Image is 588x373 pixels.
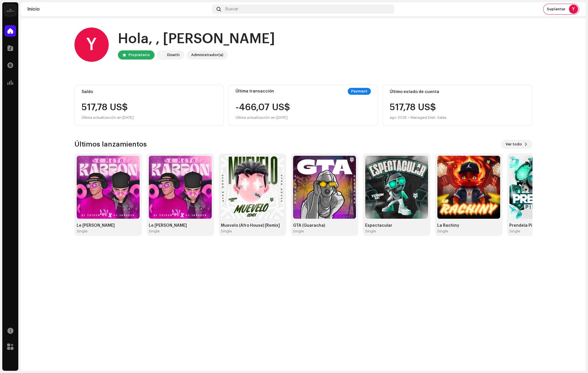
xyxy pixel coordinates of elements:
[509,229,520,234] div: Single
[82,90,217,94] div: Saldo
[411,114,447,121] div: Managed Distr. Sales
[167,52,180,58] div: Disetti
[547,7,565,11] span: Suplantar
[509,223,572,228] div: Prendela Pinguino
[74,85,224,126] re-o-card-value: Saldo
[77,229,88,234] div: Single
[365,223,428,228] div: Espectacular
[293,223,356,228] div: GTA (Guaracha)
[149,223,212,228] div: Le [PERSON_NAME]
[74,140,147,149] h3: Últimos lanzamientos
[235,114,290,121] div: Última actualización en [DATE]
[348,88,371,95] div: Payment
[383,85,532,126] re-o-card-value: Último estado de cuenta
[221,223,284,228] div: Muevelo (Afro House) [Remix]
[437,229,448,234] div: Single
[82,114,217,121] div: Última actualización en [DATE]
[390,114,407,121] div: ago 2025
[501,140,532,149] button: Ver todo
[225,7,238,11] span: Buscar
[191,52,223,58] div: Administrador(a)
[149,229,160,234] div: Single
[77,156,140,219] img: 8aa35f1c-2581-4371-92d4-d1b2a66d8f35
[390,90,525,94] div: Último estado de cuenta
[365,229,376,234] div: Single
[506,139,522,150] span: Ver todo
[437,156,500,219] img: cddc1614-d213-4c9f-99b3-98015b58b0d9
[235,89,274,94] div: Última transacción
[27,7,210,11] div: Inicio
[118,30,275,48] div: Hola, , [PERSON_NAME]
[408,114,409,121] div: •
[5,5,16,16] img: 02a7c2d3-3c89-4098-b12f-2ff2945c95ee
[293,229,304,234] div: Single
[128,52,150,58] div: Propietario
[74,27,109,62] div: Y
[293,156,356,219] img: a1653fd6-c9e8-4394-b71f-e1f807dfb994
[437,223,500,228] div: La Rachiny
[221,229,232,234] div: Single
[158,52,165,58] img: 02a7c2d3-3c89-4098-b12f-2ff2945c95ee
[569,5,578,14] div: Y
[221,156,284,219] img: 910240cf-2b63-4b31-8b51-442b7c6e96db
[149,156,212,219] img: 20fe0774-bdfa-4c21-b2fe-617da152ed99
[365,156,428,219] img: 6a69feff-8760-46f8-acab-7fe71a2e1055
[509,156,572,219] img: e0906224-536c-485a-9872-f0537a5b7038
[77,223,140,228] div: Le [PERSON_NAME]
